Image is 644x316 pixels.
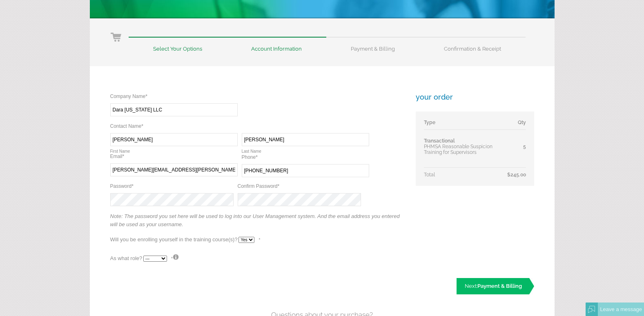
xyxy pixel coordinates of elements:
[424,138,455,144] span: Transactional
[424,130,507,168] td: PHMSA Reasonable Suspicion Training for Supervisors
[173,254,179,260] img: What's this?
[129,37,227,52] li: Select Your Options
[110,236,238,243] label: Will you be enrolling yourself in the training course(s)?
[507,130,526,168] td: 5
[416,93,534,101] h3: your order
[326,37,419,52] li: Payment & Billing
[110,255,143,261] label: As what role?
[110,213,400,227] em: Note: The password you set here will be used to log into our User Management system. And the emai...
[238,183,280,189] label: Confirm Password*
[110,123,143,129] label: Contact Name*
[110,183,134,189] label: Password*
[424,168,507,178] td: Total
[110,149,242,154] span: First Name
[507,120,526,130] td: Qty
[457,278,534,294] a: Next:Payment & Billing
[588,306,595,313] img: Offline
[507,172,526,178] span: $245.00
[477,283,522,289] span: Payment & Billing
[110,93,147,99] label: Company Name*
[242,154,258,160] label: Phone*
[419,37,526,52] li: Confirmation & Receipt
[424,120,507,130] td: Type
[110,154,125,159] label: Email*
[598,303,644,316] div: Leave a message
[227,37,326,52] li: Account Information
[242,149,373,154] span: Last Name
